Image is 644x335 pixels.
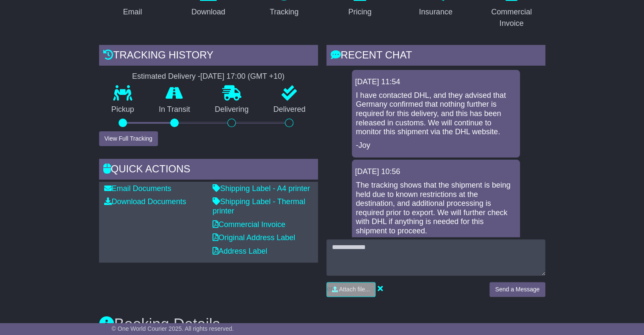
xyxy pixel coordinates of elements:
[99,159,318,182] div: Quick Actions
[356,141,516,150] p: -Joy
[213,197,305,215] a: Shipping Label - Thermal printer
[104,184,171,193] a: Email Documents
[355,167,517,177] div: [DATE] 10:56
[202,105,261,114] p: Delivering
[213,233,295,242] a: Original Address Label
[489,282,545,297] button: Send a Message
[99,105,146,114] p: Pickup
[484,6,540,29] div: Commercial Invoice
[146,105,202,114] p: In Transit
[191,6,225,18] div: Download
[123,6,142,18] div: Email
[112,325,234,332] span: © One World Courier 2025. All rights reserved.
[261,105,318,114] p: Delivered
[355,78,517,87] div: [DATE] 11:54
[356,91,516,137] p: I have contacted DHL, and they advised that Germany confirmed that nothing further is required fo...
[419,6,452,18] div: Insurance
[200,72,285,81] div: [DATE] 17:00 (GMT +10)
[104,197,186,206] a: Download Documents
[348,6,371,18] div: Pricing
[213,247,267,255] a: Address Label
[99,131,158,146] button: View Full Tracking
[99,316,545,333] h3: Booking Details
[356,181,516,236] p: The tracking shows that the shipment is being held due to known restrictions at the destination, ...
[99,72,318,81] div: Estimated Delivery -
[99,45,318,68] div: Tracking history
[270,6,299,18] div: Tracking
[213,184,310,193] a: Shipping Label - A4 printer
[326,45,545,68] div: RECENT CHAT
[213,220,285,229] a: Commercial Invoice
